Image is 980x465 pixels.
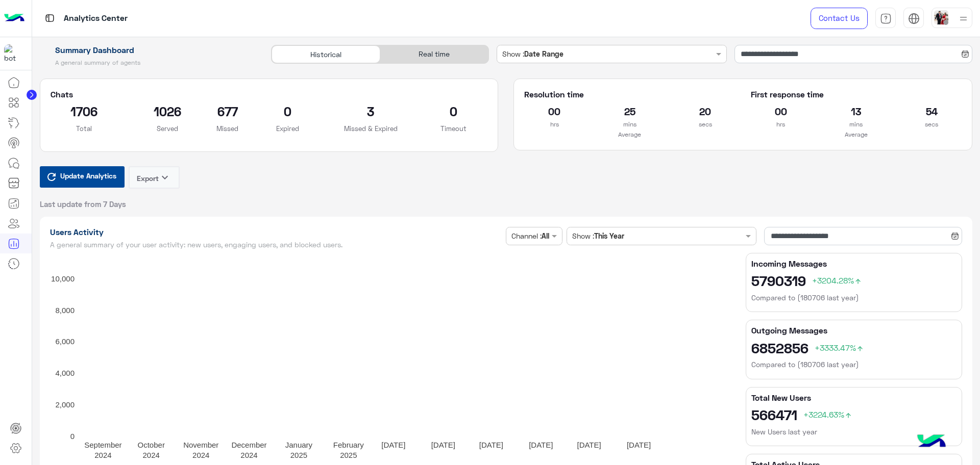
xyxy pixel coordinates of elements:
text: November [183,440,218,449]
h2: 5790319 [751,272,957,289]
text: 8,000 [55,305,75,314]
h2: 13 [826,103,886,119]
h6: Compared to (180706 last year) [751,293,957,303]
p: mins [600,119,660,130]
text: [DATE] [577,440,601,449]
span: +3204.28% [812,275,862,285]
h2: 00 [751,103,811,119]
text: 2024 [192,450,209,459]
text: 10,000 [51,274,75,282]
h5: Incoming Messages [751,259,957,269]
h1: Users Activity [50,227,502,237]
span: +3224.63% [803,409,852,419]
text: 2024 [240,450,257,459]
text: December [231,440,266,449]
button: Update Analytics [40,166,125,188]
h2: 1026 [133,103,201,119]
p: Timeout [420,123,488,134]
text: 2024 [142,450,159,459]
p: secs [675,119,736,130]
a: Contact Us [811,8,868,29]
text: September [84,440,121,449]
h2: 1706 [51,103,118,119]
p: Average [751,130,962,140]
p: hrs [524,119,584,130]
p: Served [133,123,201,134]
text: 6,000 [55,337,75,346]
h5: Chats [51,89,488,99]
p: Average [524,130,735,140]
text: [DATE] [529,440,553,449]
h5: Total New Users [751,393,957,403]
h5: Outgoing Messages [751,325,957,335]
img: tab [43,12,56,24]
h2: 0 [420,103,488,119]
img: hulul-logo.png [914,424,949,460]
h2: 00 [524,103,584,119]
text: [DATE] [479,440,503,449]
text: 4,000 [55,369,75,377]
h2: 3 [337,103,405,119]
text: 0 [70,431,74,440]
h2: 6852856 [751,340,957,356]
h2: 566471 [751,406,957,423]
text: 2,000 [55,400,75,408]
h6: Compared to (180706 last year) [751,359,957,370]
text: 2025 [340,450,357,459]
h5: A general summary of your user activity: new users, engaging users, and blocked users. [50,241,502,249]
text: October [137,440,164,449]
h2: 54 [901,103,962,119]
p: Missed [216,123,238,134]
h5: First response time [751,89,962,99]
p: Total [51,123,118,134]
img: tab [880,13,892,24]
h1: Summary Dashboard [40,45,260,55]
p: hrs [751,119,811,130]
h2: 677 [216,103,238,119]
p: Expired [254,123,322,134]
button: Exportkeyboard_arrow_down [129,166,180,189]
h2: 25 [600,103,660,119]
text: 2025 [290,450,307,459]
text: January [285,440,312,449]
img: userImage [934,10,948,24]
text: [DATE] [431,440,455,449]
a: tab [875,8,896,29]
img: 1403182699927242 [4,44,22,63]
p: Analytics Center [64,12,128,25]
i: keyboard_arrow_down [159,171,171,184]
span: Last update from 7 Days [40,199,126,209]
h5: A general summary of agents [40,59,260,67]
text: [DATE] [626,440,650,449]
span: Update Analytics [58,169,119,183]
text: 2024 [94,450,111,459]
img: Logo [4,8,24,29]
span: +3333.47% [815,343,864,352]
img: profile [957,12,970,25]
p: Missed & Expired [337,123,405,134]
h5: Resolution time [524,89,735,99]
text: [DATE] [381,440,405,449]
p: secs [901,119,962,130]
p: mins [826,119,886,130]
h2: 0 [254,103,322,119]
img: tab [908,13,920,24]
div: Real time [380,45,488,63]
text: February [333,440,364,449]
h6: New Users last year [751,427,957,437]
h2: 20 [675,103,736,119]
div: Historical [272,45,380,63]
